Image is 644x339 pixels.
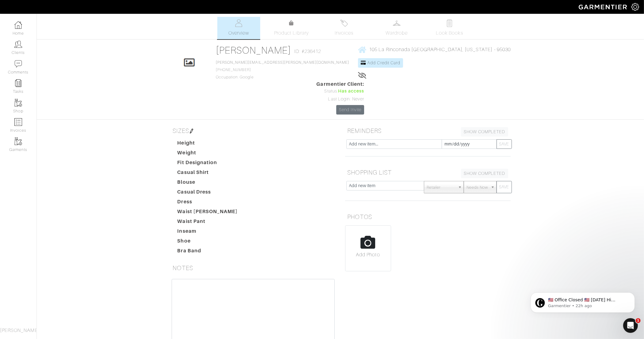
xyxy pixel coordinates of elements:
[346,181,425,190] input: Add new item
[386,29,408,37] span: Wardrobe
[317,88,364,95] div: Status:
[521,280,644,322] iframe: Intercom notifications message
[173,139,243,149] dt: Height
[14,21,22,29] img: dashboard-icon-dbcd8f5a0b271acd01030246c82b418ddd0df26cd7fceb0bd07c9910d44c42f6.png
[461,169,508,178] a: SHOW COMPLETED
[173,169,243,179] dt: Casual Shirt
[338,88,364,95] span: Has access
[14,60,22,68] img: comment-icon-a0a6a9ef722e966f86d9cbdc48e553b5cf19dbc54f86b18d962a5391bc8f6eb6.png
[173,228,243,237] dt: Inseam
[345,125,511,137] h5: REMINDERS
[317,96,364,103] div: Last Login: Never
[358,46,511,53] a: 105 La Rinconada [GEOGRAPHIC_DATA], [US_STATE] - 95030
[173,179,243,188] dt: Blouse
[340,19,348,27] img: orders-27d20c2124de7fd6de4e0e44c1d41de31381a507db9b33961299e4e07d508b8c.svg
[497,181,512,193] button: SAVE
[345,211,511,223] h5: PHOTOS
[636,318,641,323] span: 1
[217,17,260,39] a: Overview
[173,218,243,228] dt: Waist Pant
[346,139,442,149] input: Add new item...
[270,20,313,37] a: Product Library
[375,17,418,39] a: Wardrobe
[173,149,243,159] dt: Weight
[173,247,243,257] dt: Bra Band
[228,29,249,37] span: Overview
[294,48,321,55] span: ID: #236412
[173,208,243,218] dt: Waist [PERSON_NAME]
[623,318,638,333] iframe: Intercom live chat
[173,237,243,247] dt: Shoe
[576,2,631,12] img: garmentier-logo-header-white-b43fb05a5012e4ada735d5af1a66efaba907eab6374d6393d1fbf88cb4ef424d.png
[427,181,455,194] span: Retailer
[170,125,336,137] h5: SIZES
[173,198,243,208] dt: Dress
[467,181,488,194] span: Needs Now
[497,139,512,149] button: SAVE
[235,19,242,27] img: basicinfo-40fd8af6dae0f16599ec9e87c0ef1c0a1fdea2edbe929e3d69a839185d80c458.svg
[631,3,639,11] img: gear-icon-white-bd11855cb880d31180b6d7d6211b90ccbf57a29d726f0c71d8c61bd08dd39cc2.png
[173,159,243,169] dt: Fit Designation
[14,79,22,87] img: reminder-icon-8004d30b9f0a5d33ae49ab947aed9ed385cf756f9e5892f1edd6e32f2345188e.png
[216,60,349,65] a: [PERSON_NAME][EMAIL_ADDRESS][PERSON_NAME][DOMAIN_NAME]
[367,60,400,65] span: Add Credit Card
[323,17,366,39] a: Invoices
[336,105,364,115] a: Send Invite
[216,45,292,56] a: [PERSON_NAME]
[189,129,194,134] img: pen-cf24a1663064a2ec1b9c1bd2387e9de7a2fa800b781884d57f21acf72779bad2.png
[436,29,463,37] span: Look Books
[446,19,453,27] img: todo-9ac3debb85659649dc8f770b8b6100bb5dab4b48dedcbae339e5042a72dfd3cc.svg
[345,166,511,179] h5: SHOPPING LIST
[14,137,22,145] img: garments-icon-b7da505a4dc4fd61783c78ac3ca0ef83fa9d6f193b1c9dc38574b1d14d53ca28.png
[14,99,22,107] img: garments-icon-b7da505a4dc4fd61783c78ac3ca0ef83fa9d6f193b1c9dc38574b1d14d53ca28.png
[173,188,243,198] dt: Casual Dress
[428,17,471,39] a: Look Books
[393,19,401,27] img: wardrobe-487a4870c1b7c33e795ec22d11cfc2ed9d08956e64fb3008fe2437562e282088.svg
[14,118,22,126] img: orders-icon-0abe47150d42831381b5fb84f609e132dff9fe21cb692f30cb5eec754e2cba89.png
[170,262,336,274] h5: NOTES
[317,81,364,88] span: Garmentier Client:
[216,60,349,79] span: [PHONE_NUMBER] Occupation: Google
[461,127,508,137] a: SHOW COMPLETED
[358,58,403,68] a: Add Credit Card
[274,29,309,37] span: Product Library
[369,47,511,52] span: 105 La Rinconada [GEOGRAPHIC_DATA], [US_STATE] - 95030
[14,40,22,48] img: clients-icon-6bae9207a08558b7cb47a8932f037763ab4055f8c8b6bfacd5dc20c3e0201464.png
[335,29,353,37] span: Invoices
